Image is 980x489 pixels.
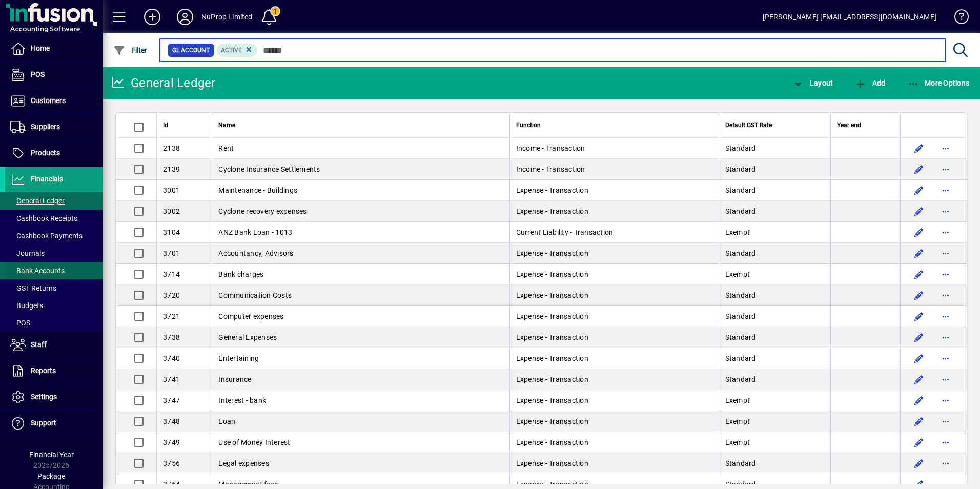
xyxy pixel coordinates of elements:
[5,210,103,227] a: Cashbook Receipts
[5,384,103,410] a: Settings
[911,434,927,451] button: Edit
[937,308,954,324] button: More options
[5,244,103,262] a: Journals
[937,329,954,345] button: More options
[763,9,936,25] div: [PERSON_NAME] [EMAIL_ADDRESS][DOMAIN_NAME]
[516,375,588,383] span: Expense - Transaction
[852,74,888,92] button: Add
[163,417,180,425] span: 3748
[218,207,307,215] span: Cyclone recovery expenses
[911,161,927,177] button: Edit
[516,333,588,341] span: Expense - Transaction
[792,79,833,87] span: Layout
[725,375,756,383] span: Standard
[31,393,57,401] span: Settings
[5,314,103,332] a: POS
[516,249,588,257] span: Expense - Transaction
[516,144,585,152] span: Income - Transaction
[781,74,844,92] app-page-header-button: View chart layout
[31,149,60,157] span: Products
[218,480,278,488] span: Management fees
[516,438,588,446] span: Expense - Transaction
[516,480,588,488] span: Expense - Transaction
[31,96,66,105] span: Customers
[854,79,885,87] span: Add
[725,270,750,278] span: Exempt
[10,214,77,222] span: Cashbook Receipts
[31,340,47,349] span: Staff
[201,9,252,25] div: NuProp Limited
[911,455,927,472] button: Edit
[937,455,954,472] button: More options
[10,249,45,257] span: Journals
[163,354,180,362] span: 3740
[725,459,756,467] span: Standard
[10,319,30,327] span: POS
[725,186,756,194] span: Standard
[163,270,180,278] span: 3714
[516,186,588,194] span: Expense - Transaction
[218,333,277,341] span: General Expenses
[911,287,927,303] button: Edit
[163,291,180,299] span: 3720
[163,119,206,131] div: Id
[911,308,927,324] button: Edit
[725,438,750,446] span: Exempt
[937,140,954,156] button: More options
[110,75,216,91] div: General Ledger
[5,279,103,297] a: GST Returns
[911,329,927,345] button: Edit
[218,459,269,467] span: Legal expenses
[725,396,750,404] span: Exempt
[937,245,954,261] button: More options
[911,413,927,430] button: Edit
[516,396,588,404] span: Expense - Transaction
[5,140,103,166] a: Products
[725,228,750,236] span: Exempt
[5,114,103,140] a: Suppliers
[789,74,835,92] button: Layout
[516,207,588,215] span: Expense - Transaction
[5,332,103,358] a: Staff
[163,165,180,173] span: 2139
[163,144,180,152] span: 2138
[111,41,150,59] button: Filter
[31,44,50,52] span: Home
[725,417,750,425] span: Exempt
[163,228,180,236] span: 3104
[937,287,954,303] button: More options
[937,182,954,198] button: More options
[725,165,756,173] span: Standard
[937,161,954,177] button: More options
[218,396,266,404] span: Interest - bank
[172,45,210,55] span: GL Account
[218,270,263,278] span: Bank charges
[218,119,503,131] div: Name
[31,123,60,131] span: Suppliers
[169,8,201,26] button: Profile
[911,182,927,198] button: Edit
[5,297,103,314] a: Budgets
[221,47,242,54] span: Active
[217,44,258,57] mat-chip: Activation Status: Active
[937,371,954,388] button: More options
[10,284,56,292] span: GST Returns
[218,312,283,320] span: Computer expenses
[163,249,180,257] span: 3701
[725,291,756,299] span: Standard
[725,354,756,362] span: Standard
[163,396,180,404] span: 3747
[911,245,927,261] button: Edit
[5,88,103,114] a: Customers
[516,270,588,278] span: Expense - Transaction
[136,8,169,26] button: Add
[937,434,954,451] button: More options
[905,74,972,92] button: More Options
[31,70,45,78] span: POS
[10,267,65,275] span: Bank Accounts
[911,266,927,282] button: Edit
[31,366,56,375] span: Reports
[516,417,588,425] span: Expense - Transaction
[218,291,292,299] span: Communication Costs
[113,46,148,54] span: Filter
